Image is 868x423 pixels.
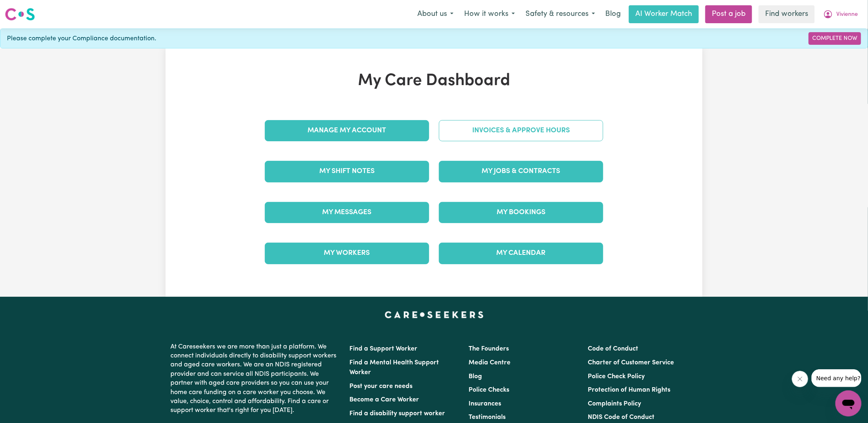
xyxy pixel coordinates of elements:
a: My Messages [265,202,429,223]
a: Careseekers home page [385,311,484,318]
iframe: Message from company [811,369,861,387]
button: How it works [459,6,520,23]
h1: My Care Dashboard [260,71,608,91]
a: Code of Conduct [588,346,639,352]
a: Invoices & Approve Hours [439,120,603,141]
iframe: Close message [792,371,808,387]
iframe: Button to launch messaging window [835,390,861,416]
a: Find a Support Worker [349,346,417,352]
a: Find a Mental Health Support Worker [349,359,439,376]
a: My Calendar [439,243,603,264]
a: My Workers [265,243,429,264]
a: AI Worker Match [629,5,699,23]
button: My Account [818,6,863,23]
a: Testimonials [469,414,506,421]
a: Protection of Human Rights [588,387,671,393]
a: Charter of Customer Service [588,359,674,366]
a: My Shift Notes [265,161,429,182]
a: Careseekers logo [5,5,35,24]
a: NDIS Code of Conduct [588,414,655,421]
button: Safety & resources [520,6,600,23]
a: Complaints Policy [588,401,641,407]
a: My Jobs & Contracts [439,161,603,182]
a: Manage My Account [265,120,429,141]
a: Complete Now [809,32,861,45]
a: Become a Care Worker [349,397,419,403]
a: Blog [600,5,626,23]
a: Insurances [469,401,501,407]
a: The Founders [469,346,509,352]
a: Police Checks [469,387,509,393]
p: At Careseekers we are more than just a platform. We connect individuals directly to disability su... [170,339,340,419]
span: Vivienne [836,10,858,19]
a: Find a disability support worker [349,410,445,417]
a: Media Centre [469,359,510,366]
a: Post a job [705,5,752,23]
a: My Bookings [439,202,603,223]
a: Police Check Policy [588,373,645,380]
span: Please complete your Compliance documentation. [7,34,156,44]
button: About us [412,6,459,23]
a: Blog [469,373,482,380]
img: Careseekers logo [5,7,35,22]
a: Find workers [759,5,815,23]
a: Post your care needs [349,383,412,390]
